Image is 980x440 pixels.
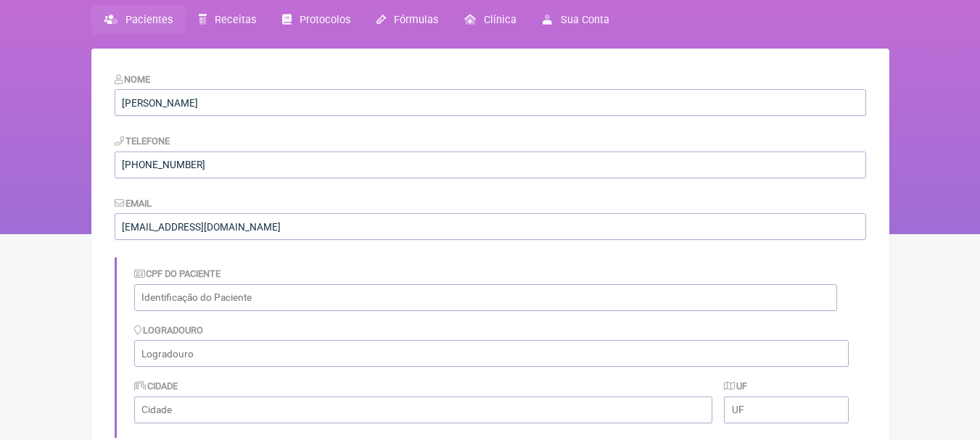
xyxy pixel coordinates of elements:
input: UF [724,397,848,423]
label: Email [115,198,152,209]
label: Logradouro [134,325,204,336]
label: UF [724,381,747,391]
input: paciente@email.com [115,213,866,240]
input: 21 9124 2137 [115,151,866,178]
span: Sua Conta [561,14,609,26]
a: Receitas [186,6,269,34]
input: Identificação do Paciente [134,284,837,311]
a: Sua Conta [530,6,622,34]
a: Protocolos [269,6,363,34]
a: Pacientes [91,6,186,34]
span: Protocolos [300,14,350,26]
label: Telefone [115,136,170,146]
span: Clínica [484,14,516,26]
a: Fórmulas [363,6,451,34]
span: Fórmulas [394,14,438,26]
span: Pacientes [125,14,173,26]
label: Cidade [134,381,178,391]
span: Receitas [215,14,256,26]
input: Cidade [134,397,713,423]
label: Nome [115,74,151,85]
input: Nome do Paciente [115,89,866,116]
input: Logradouro [134,340,849,367]
a: Clínica [451,6,530,34]
label: CPF do Paciente [134,268,221,279]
